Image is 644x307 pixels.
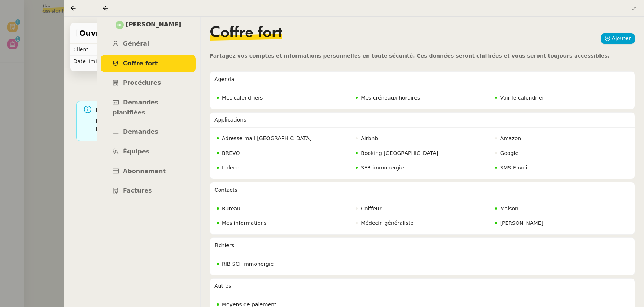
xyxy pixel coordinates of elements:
span: Coiffeur [361,206,381,211]
td: Client [70,44,121,56]
span: Adresse mail [GEOGRAPHIC_DATA] [222,135,312,141]
b: Responsable [96,118,133,124]
span: RIB SCI Immonergie [222,261,274,267]
span: Coffre fort [210,26,282,41]
span: Amazon [500,135,521,141]
span: Mes créneaux horaires [361,95,420,101]
span: [PERSON_NAME] [500,220,543,226]
span: Demandes [123,128,158,135]
span: SFR immonergie [361,165,404,171]
span: Applications [214,117,246,123]
span: Autres [214,283,231,289]
span: Abonnement [123,168,166,175]
span: Indeed [222,165,240,171]
a: Abonnement [101,163,196,180]
span: Équipes [123,148,149,155]
span: Procédures [123,79,161,86]
span: Factures [123,187,152,194]
span: Médecin généraliste [361,220,414,226]
span: Booking [GEOGRAPHIC_DATA] [361,150,438,156]
a: Procédures [101,74,196,92]
a: Coffre fort [101,55,196,72]
td: Date limite [70,56,121,68]
span: Fichiers [214,242,234,248]
img: svg [116,21,124,29]
span: Initialisation de la demande [96,106,459,116]
span: Demandes planifiées [113,99,158,116]
span: Maison [500,206,518,211]
span: [PERSON_NAME] [126,20,181,30]
a: Général [101,35,196,53]
span: Mes calendriers [222,95,263,101]
a: Demandes [101,123,196,141]
span: SMS Envoi [500,165,527,171]
span: Contacts [214,187,237,193]
span: Ajouter [612,34,631,43]
span: Bureau [222,206,240,211]
span: BREVO [222,150,240,156]
span: Coffre fort [123,60,158,67]
b: Exécutant [96,126,125,132]
span: Général [123,40,149,47]
span: Airbnb [361,135,378,141]
span: Mes informations [222,220,267,226]
button: Ajouter [601,33,635,44]
a: Équipes [101,143,196,161]
span: Ouvrir contrat électricité temporaire [79,29,233,37]
span: Agenda [214,76,234,82]
span: Partagez vos comptes et informations personnelles en toute sécurité. Ces données seront chiffrées... [210,53,609,59]
span: Google [500,150,518,156]
a: Demandes planifiées [101,94,196,121]
span: Voir le calendrier [500,95,544,101]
